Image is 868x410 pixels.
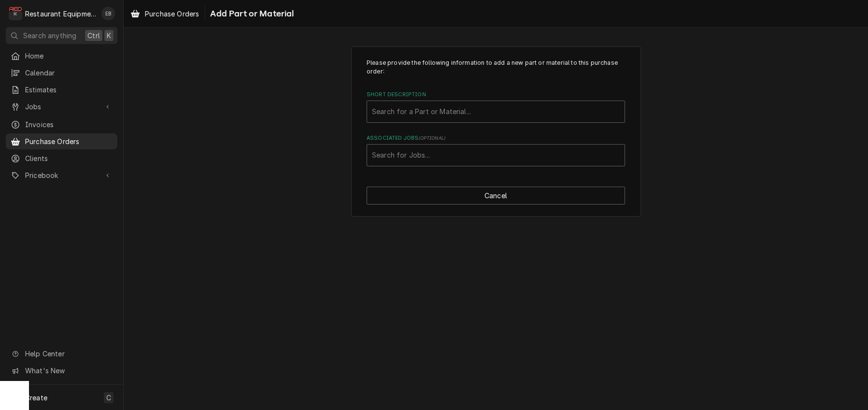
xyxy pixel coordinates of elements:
[25,85,113,95] span: Estimates
[6,48,117,64] a: Home
[9,7,22,20] div: Restaurant Equipment Diagnostics's Avatar
[367,91,625,122] div: Short Description
[367,187,625,205] div: Button Group Row
[23,30,76,41] span: Search anything
[25,153,113,163] span: Clients
[9,7,22,20] div: R
[6,167,117,183] a: Go to Pricebook
[25,9,96,19] div: Restaurant Equipment Diagnostics
[418,135,445,141] span: ( optional )
[367,59,625,166] div: Line Item Create/Update Form
[25,68,113,78] span: Calendar
[367,134,625,142] label: Associated Jobs
[25,51,113,61] span: Home
[6,346,117,362] a: Go to Help Center
[367,134,625,166] div: Associated Jobs
[6,133,117,149] a: Purchase Orders
[351,46,641,217] div: Line Item Create/Update
[6,117,117,132] a: Invoices
[25,170,98,180] span: Pricebook
[6,363,117,379] a: Go to What's New
[367,91,625,99] label: Short Description
[25,394,47,402] span: Create
[145,9,199,19] span: Purchase Orders
[6,99,117,115] a: Go to Jobs
[6,150,117,166] a: Clients
[25,102,98,112] span: Jobs
[6,27,117,44] button: Search anythingCtrlK
[106,393,111,403] span: C
[367,187,625,205] button: Cancel
[207,7,294,20] span: Add Part or Material
[25,366,112,376] span: What's New
[25,349,112,359] span: Help Center
[87,30,100,41] span: Ctrl
[127,6,203,22] a: Purchase Orders
[367,59,625,76] p: Please provide the following information to add a new part or material to this purchase order:
[6,82,117,98] a: Estimates
[6,65,117,81] a: Calendar
[25,136,113,146] span: Purchase Orders
[101,7,115,20] div: Emily Bird's Avatar
[25,119,113,130] span: Invoices
[107,30,111,41] span: K
[367,187,625,205] div: Button Group
[101,7,115,20] div: EB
